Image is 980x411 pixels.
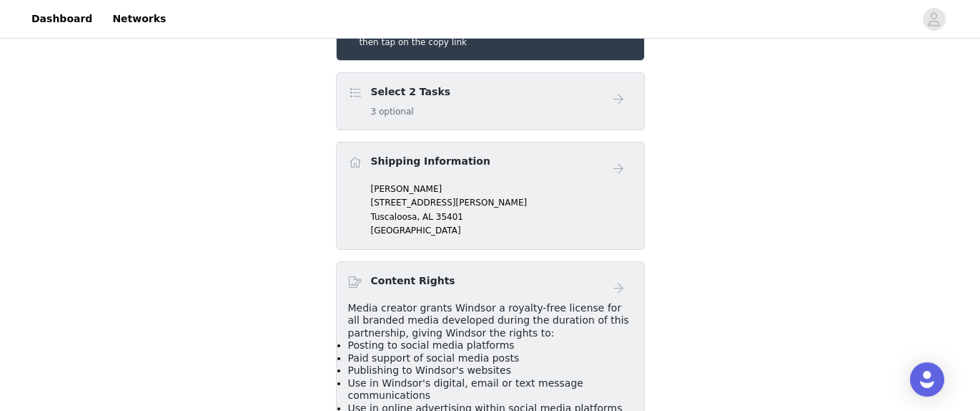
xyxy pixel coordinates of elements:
[348,377,583,402] span: Use in Windsor's digital, email or text message communications
[348,302,629,339] span: Media creator grants Windsor a royalty-free license for all branded media developed during the du...
[371,183,633,195] p: [PERSON_NAME]
[371,224,633,237] p: [GEOGRAPHIC_DATA]
[371,212,420,222] span: Tuscaloosa,
[371,84,451,100] h4: Select 2 Tasks
[336,142,645,250] div: Shipping Information
[348,364,511,376] span: Publishing to Windsor's websites
[104,3,174,35] a: Networks
[371,154,490,169] h4: Shipping Information
[371,105,451,118] h5: 3 optional
[348,352,520,364] span: Paid support of social media posts
[23,3,101,35] a: Dashboard
[371,274,455,289] h4: Content Rights
[371,196,633,209] p: [STREET_ADDRESS][PERSON_NAME]
[910,362,944,397] div: Open Intercom Messenger
[422,212,433,222] span: AL
[436,212,463,222] span: 35401
[927,8,941,31] div: avatar
[336,72,645,130] div: Select 2 Tasks
[348,339,515,351] span: Posting to social media platforms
